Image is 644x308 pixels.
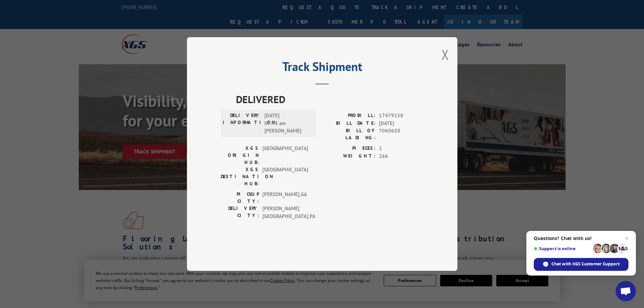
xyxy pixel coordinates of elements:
[379,120,424,127] span: [DATE]
[262,145,308,166] span: [GEOGRAPHIC_DATA]
[379,112,424,120] span: 17479158
[322,120,376,127] label: BILL DATE:
[322,112,376,120] label: PROBILL:
[221,191,259,205] label: PICKUP CITY:
[221,62,424,75] h2: Track Shipment
[623,234,631,242] span: Close chat
[551,261,620,267] span: Chat with XGS Customer Support
[223,112,261,135] label: DELIVERY INFORMATION:
[442,46,449,64] button: Close modal
[221,145,259,166] label: XGS ORIGIN HUB:
[322,127,376,141] label: BILL OF LADING:
[221,166,259,187] label: XGS DESTINATION HUB:
[534,258,628,271] div: Chat with XGS Customer Support
[262,166,308,187] span: [GEOGRAPHIC_DATA]
[534,236,628,241] span: Questions? Chat with us!
[322,152,376,160] label: WEIGHT:
[534,246,591,251] span: Support is online
[221,205,259,220] label: DELIVERY CITY:
[262,205,308,220] span: [PERSON_NAME][GEOGRAPHIC_DATA] , PA
[236,92,424,107] span: DELIVERED
[379,145,424,152] span: 2
[379,127,424,141] span: 7060650
[379,152,424,160] span: 266
[264,112,310,135] span: [DATE] 07:43 am [PERSON_NAME]
[616,281,636,301] div: Open chat
[322,145,376,152] label: PIECES:
[262,191,308,205] span: [PERSON_NAME] , GA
